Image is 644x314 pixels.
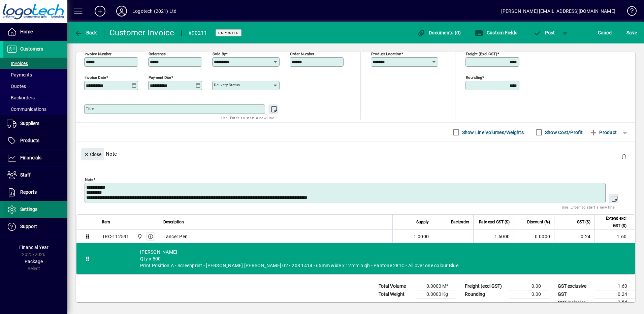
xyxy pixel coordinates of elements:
[530,27,558,39] button: Post
[290,52,314,56] mat-label: Order number
[20,172,31,178] span: Staff
[84,149,101,160] span: Close
[577,218,590,226] span: GST ($)
[76,142,635,166] div: Note
[102,218,110,226] span: Item
[527,218,550,226] span: Discount (%)
[3,184,67,201] a: Reports
[73,27,99,39] button: Back
[3,218,67,235] a: Support
[595,290,635,299] td: 0.24
[20,46,43,52] span: Customers
[616,148,632,164] button: Delete
[533,30,555,35] span: ost
[111,5,132,17] button: Profile
[102,233,129,240] div: TRC-112591
[85,52,111,56] mat-label: Invoice number
[20,224,37,229] span: Support
[81,148,104,160] button: Close
[554,230,594,243] td: 0.24
[473,27,519,39] button: Custom Fields
[132,6,176,17] div: Logotech (2021) Ltd
[163,233,188,240] span: Lancer Pen
[375,290,416,299] td: Total Weight
[213,52,226,56] mat-label: Sold by
[625,27,639,39] button: Save
[20,121,39,126] span: Suppliers
[85,177,93,182] mat-label: Note
[74,30,97,35] span: Back
[7,61,28,66] span: Invoices
[595,299,635,307] td: 1.84
[599,215,626,229] span: Extend excl GST ($)
[501,6,615,17] div: [PERSON_NAME] [EMAIL_ADDRESS][DOMAIN_NAME]
[461,129,524,136] label: Show Line Volumes/Weights
[149,75,171,80] mat-label: Payment due
[3,132,67,149] a: Products
[466,52,497,56] mat-label: Freight (excl GST)
[616,153,632,159] app-page-header-button: Delete
[86,106,94,111] mat-label: Title
[562,203,615,211] mat-hint: Use 'Enter' to start a new line
[19,245,49,250] span: Financial Year
[417,30,461,35] span: Documents (0)
[594,230,635,243] td: 1.60
[3,58,67,69] a: Invoices
[3,69,67,81] a: Payments
[554,290,595,299] td: GST
[416,290,456,299] td: 0.0000 Kg
[416,282,456,290] td: 0.0000 M³
[20,155,41,160] span: Financials
[98,243,635,274] div: [PERSON_NAME] Qty x 500 Print Position A - Screenprint - [PERSON_NAME] [PERSON_NAME] 027 208 1414...
[20,29,33,34] span: Home
[7,106,46,112] span: Communications
[479,218,510,226] span: Rate excl GST ($)
[25,259,43,264] span: Package
[85,75,106,80] mat-label: Invoice date
[214,83,240,87] mat-label: Delivery status
[20,189,37,195] span: Reports
[509,290,549,299] td: 0.00
[475,30,517,35] span: Custom Fields
[461,282,509,290] td: Freight (excl GST)
[509,282,549,290] td: 0.00
[416,218,429,226] span: Supply
[466,75,482,80] mat-label: Rounding
[595,282,635,290] td: 1.60
[461,290,509,299] td: Rounding
[554,282,595,290] td: GST exclusive
[3,167,67,184] a: Staff
[109,27,174,38] div: Customer Invoice
[7,84,26,89] span: Quotes
[20,138,39,143] span: Products
[586,126,620,138] button: Product
[478,233,510,240] div: 1.6000
[3,115,67,132] a: Suppliers
[626,30,629,35] span: S
[598,27,613,38] span: Cancel
[626,27,637,38] span: ave
[371,52,401,56] mat-label: Product location
[218,31,239,35] span: Unposted
[414,233,429,240] span: 1.0000
[79,151,106,157] app-page-header-button: Close
[3,103,67,115] a: Communications
[514,230,554,243] td: 0.0000
[589,127,617,138] span: Product
[7,72,32,77] span: Payments
[221,114,274,122] mat-hint: Use 'Enter' to start a new line
[554,299,595,307] td: GST inclusive
[20,207,37,212] span: Settings
[451,218,469,226] span: Backorder
[596,27,614,39] button: Cancel
[67,27,104,39] app-page-header-button: Back
[375,282,416,290] td: Total Volume
[149,52,166,56] mat-label: Reference
[188,28,207,38] div: #90211
[89,5,111,17] button: Add
[544,129,583,136] label: Show Cost/Profit
[622,1,636,23] a: Knowledge Base
[3,201,67,218] a: Settings
[3,150,67,166] a: Financials
[3,92,67,103] a: Backorders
